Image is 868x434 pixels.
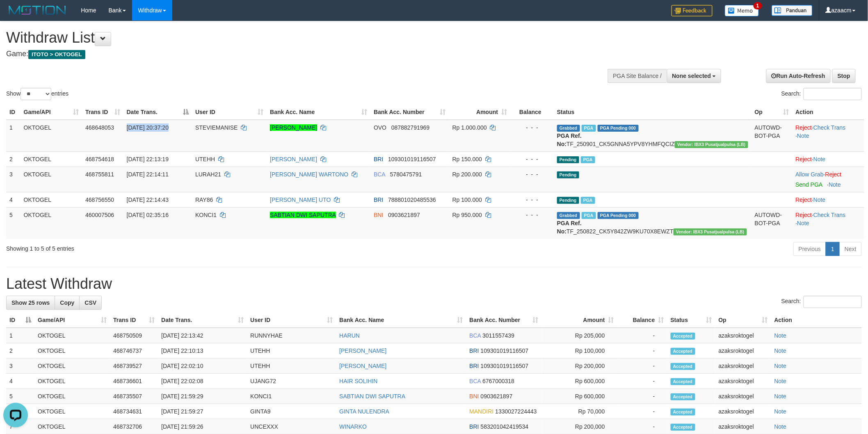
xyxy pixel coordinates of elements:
[774,363,787,369] a: Note
[85,212,114,218] span: 460007506
[110,328,158,343] td: 468750509
[481,393,513,400] span: Copy 0903621897 to clipboard
[452,124,487,131] span: Rp 1.000.000
[158,359,247,374] td: [DATE] 22:02:10
[6,4,69,16] img: MOTION_logo.png
[79,296,102,310] a: CSV
[582,125,596,132] span: Marked by azaksroktogel
[21,192,82,207] td: OKTOGEL
[797,220,809,226] a: Note
[774,347,787,354] a: Note
[158,343,247,359] td: [DATE] 22:10:13
[390,171,422,178] span: Copy 5780475791 to clipboard
[829,181,841,188] a: Note
[813,212,846,218] a: Check Trans
[813,156,826,162] a: Note
[247,328,336,343] td: RUNNYHAE
[496,408,537,415] span: Copy 1330027224443 to clipboard
[34,313,110,328] th: Game/API: activate to sort column ascending
[725,5,759,16] img: Button%20Memo.svg
[675,141,748,148] span: Vendor URL: https://dashboard.q2checkout.com/secure
[110,313,158,328] th: Trans ID: activate to sort column ascending
[617,359,667,374] td: -
[671,363,695,370] span: Accepted
[715,343,771,359] td: azaksroktogel
[797,132,809,139] a: Note
[247,404,336,419] td: GINTA9
[542,313,617,328] th: Amount: activate to sort column ascending
[469,347,479,354] span: BRI
[481,363,529,369] span: Copy 109301019116507 to clipboard
[715,313,771,328] th: Op: activate to sort column ascending
[671,409,695,416] span: Accepted
[247,374,336,389] td: UJANG72
[667,313,715,328] th: Status: activate to sort column ascending
[21,88,51,100] select: Showentries
[192,105,267,120] th: User ID: activate to sort column ascending
[671,333,695,340] span: Accepted
[774,378,787,384] a: Note
[449,105,511,120] th: Amount: activate to sort column ascending
[247,389,336,404] td: KONCI1
[11,299,50,306] span: Show 25 rows
[270,156,317,162] a: [PERSON_NAME]
[195,124,238,131] span: STEVIEMANISE
[6,359,34,374] td: 3
[270,196,331,203] a: [PERSON_NAME] UTO
[110,404,158,419] td: 468734631
[195,196,213,203] span: RAY86
[793,120,864,152] td: · ·
[267,105,370,120] th: Bank Acc. Name: activate to sort column ascending
[55,296,80,310] a: Copy
[469,363,479,369] span: BRI
[617,374,667,389] td: -
[110,374,158,389] td: 468736601
[796,196,812,203] a: Reject
[466,313,541,328] th: Bank Acc. Number: activate to sort column ascending
[85,124,114,131] span: 468648053
[542,343,617,359] td: Rp 100,000
[391,124,429,131] span: Copy 087882791969 to clipboard
[469,408,493,415] span: MANDIRI
[774,332,787,339] a: Note
[6,151,21,167] td: 2
[581,156,595,163] span: Marked by azaksroktogel
[554,105,752,120] th: Status
[6,88,69,100] label: Show entries
[6,389,34,404] td: 5
[542,404,617,419] td: Rp 70,000
[339,363,386,369] a: [PERSON_NAME]
[482,332,514,339] span: Copy 3011557439 to clipboard
[452,196,482,203] span: Rp 100.000
[514,155,550,163] div: - - -
[270,212,336,218] a: SABTIAN DWI SAPUTRA
[674,228,747,235] span: Vendor URL: https://dashboard.q2checkout.com/secure
[158,328,247,343] td: [DATE] 22:13:42
[452,156,482,162] span: Rp 150.000
[85,156,114,162] span: 468754618
[469,423,479,430] span: BRI
[754,2,762,9] span: 1
[374,124,386,131] span: OVO
[766,69,831,83] a: Run Auto-Refresh
[247,343,336,359] td: UTEHH
[6,296,55,310] a: Show 25 rows
[339,347,386,354] a: [PERSON_NAME]
[469,332,481,339] span: BCA
[667,69,722,83] button: None selected
[715,359,771,374] td: azaksroktogel
[6,276,862,292] h1: Latest Withdraw
[774,408,787,415] a: Note
[557,156,579,163] span: Pending
[771,313,862,328] th: Action
[796,156,812,162] a: Reject
[388,196,436,203] span: Copy 788801020485536 to clipboard
[481,347,529,354] span: Copy 109301019116507 to clipboard
[158,389,247,404] td: [DATE] 21:59:29
[34,389,110,404] td: OKTOGEL
[793,167,864,192] td: ·
[60,299,74,306] span: Copy
[110,359,158,374] td: 468739527
[813,196,826,203] a: Note
[715,328,771,343] td: azaksroktogel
